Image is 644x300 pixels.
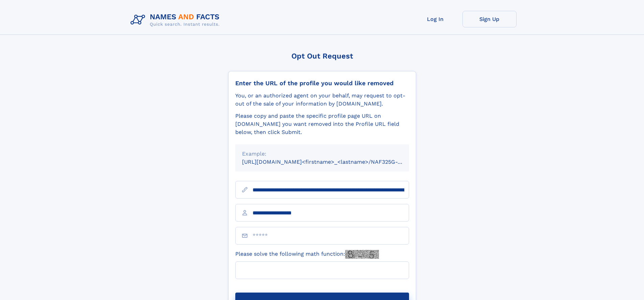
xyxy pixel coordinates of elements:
[408,11,462,27] a: Log In
[235,92,409,108] div: You, or an authorized agent on your behalf, may request to opt-out of the sale of your informatio...
[462,11,517,27] a: Sign Up
[128,11,225,29] img: Logo Names and Facts
[242,150,402,158] div: Example:
[235,250,379,259] label: Please solve the following math function:
[228,52,416,60] div: Opt Out Request
[235,112,409,136] div: Please copy and paste the specific profile page URL on [DOMAIN_NAME] you want removed into the Pr...
[235,79,409,87] div: Enter the URL of the profile you would like removed
[242,159,422,165] small: [URL][DOMAIN_NAME]<firstname>_<lastname>/NAF325G-xxxxxxxx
